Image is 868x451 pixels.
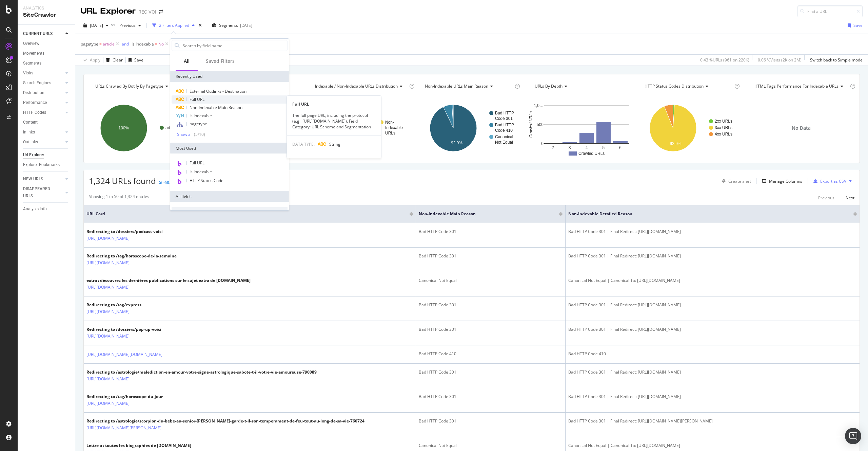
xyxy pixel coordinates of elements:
div: Switch back to Simple mode [810,57,863,63]
span: Previous [117,22,136,28]
div: URLs [172,207,288,218]
span: Indexable / Non-Indexable URLs distribution [315,83,398,89]
div: Segments [23,60,41,67]
a: [URL][DOMAIN_NAME][DOMAIN_NAME] [86,351,162,358]
div: 0.06 % Visits ( 2K on 2M ) [758,57,802,63]
div: and [122,41,129,47]
span: Full URL [190,96,204,102]
text: Crawled URLs [578,151,605,156]
text: URLs [385,131,395,136]
span: No Data [792,125,811,131]
button: Segments[DATE] [209,20,255,31]
button: Manage Columns [759,177,802,185]
div: Save [134,57,143,63]
a: Content [23,119,70,126]
div: Recently Used [170,71,289,82]
text: article [165,125,176,130]
div: Saved Filters [206,58,235,65]
button: Add Filter [170,40,197,48]
div: CURRENT URLS [23,30,53,37]
div: Bad HTTP Code 301 [419,229,563,235]
span: Is Indexable [132,41,154,47]
div: arrow-right-arrow-left [159,10,163,14]
svg: A chart. [418,98,524,158]
text: 92.9% [670,141,681,146]
text: 1,0… [534,103,544,108]
text: 0 [541,141,544,146]
button: Save [126,55,143,66]
button: Save [845,20,863,31]
div: Redirecting to /dossiers/podcast-voici [86,229,163,235]
button: Apply [81,55,100,66]
div: Bad HTTP Code 301 [419,394,563,400]
a: HTTP Codes [23,109,63,116]
text: Non- [385,120,394,125]
div: Bad HTTP Code 301 | Final Redirect: [URL][DOMAIN_NAME] [568,229,857,235]
div: Explorer Bookmarks [23,161,60,168]
span: = [155,41,157,47]
button: Export as CSV [811,176,846,186]
div: Canonical Not Equal [419,277,563,284]
div: Redirecting to /dossiers/pop-up-voici [86,326,161,332]
button: Clear [103,55,123,66]
button: 2 Filters Applied [150,20,197,31]
text: 3xx URLs [715,125,732,130]
div: 2 Filters Applied [159,22,189,28]
div: times [197,22,203,29]
div: Save [853,22,863,28]
text: 3 [569,145,571,150]
input: Search by field name [182,40,287,51]
svg: A chart. [89,98,195,158]
text: 100% [119,126,129,130]
div: -68.4% [163,180,176,185]
div: Performance [23,99,47,106]
a: Explorer Bookmarks [23,161,70,168]
span: 1,324 URLs found [89,175,156,186]
button: Create alert [719,176,751,186]
text: Not Equal [495,140,513,145]
div: Bad HTTP Code 301 [419,418,563,424]
div: SiteCrawler [23,11,70,19]
span: 2025 Sep. 21st [90,22,103,28]
div: ( 5 / 10 ) [193,131,205,137]
div: DISAPPEARED URLS [23,185,57,200]
h4: URLs Crawled By Botify By pagetype [94,81,189,92]
span: = [99,41,102,47]
div: Bad HTTP Code 301 [419,326,563,332]
div: The full page URL, including the protocol (e.g., [URL][DOMAIN_NAME]). Field Category: URL Scheme ... [287,112,381,130]
div: Export as CSV [820,178,846,184]
a: [URL][DOMAIN_NAME] [86,308,130,315]
a: Url Explorer [23,151,70,159]
span: URLs Crawled By Botify By pagetype [95,83,163,89]
div: 0.43 % URLs ( 961 on 220K ) [700,57,749,63]
a: Search Engines [23,79,63,87]
div: HTTP Codes [23,109,46,116]
span: HTML Tags Performance for Indexable URLs [754,83,839,89]
a: Movements [23,50,70,57]
text: 4 [586,145,588,150]
a: [URL][DOMAIN_NAME] [86,376,130,382]
div: Bad HTTP Code 301 | Final Redirect: [URL][DOMAIN_NAME] [568,302,857,308]
div: Canonical Not Equal [419,443,563,449]
button: Previous [117,20,144,31]
a: Segments [23,60,70,67]
div: Manage Columns [769,178,802,184]
h4: HTML Tags Performance for Indexable URLs [753,81,849,92]
button: Previous [818,194,834,202]
div: [DATE] [240,22,252,28]
div: Bad HTTP Code 410 [568,351,857,357]
a: [URL][DOMAIN_NAME] [86,284,130,291]
div: Bad HTTP Code 301 [419,302,563,308]
div: All [184,58,190,65]
span: vs [111,22,117,28]
div: Lettre a : toutes les biographies de [DOMAIN_NAME] [86,443,191,449]
a: NEW URLS [23,176,63,183]
text: 500 [537,122,544,127]
div: Redirecting to /tag/horoscope-du-jour [86,394,163,400]
text: 5 [602,145,605,150]
span: HTTP Status Code [190,178,223,183]
a: [URL][DOMAIN_NAME][PERSON_NAME] [86,425,161,431]
div: A chart. [638,98,744,158]
text: Crawled URLs [529,111,533,138]
div: Bad HTTP Code 301 | Final Redirect: [URL][DOMAIN_NAME] [568,253,857,259]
